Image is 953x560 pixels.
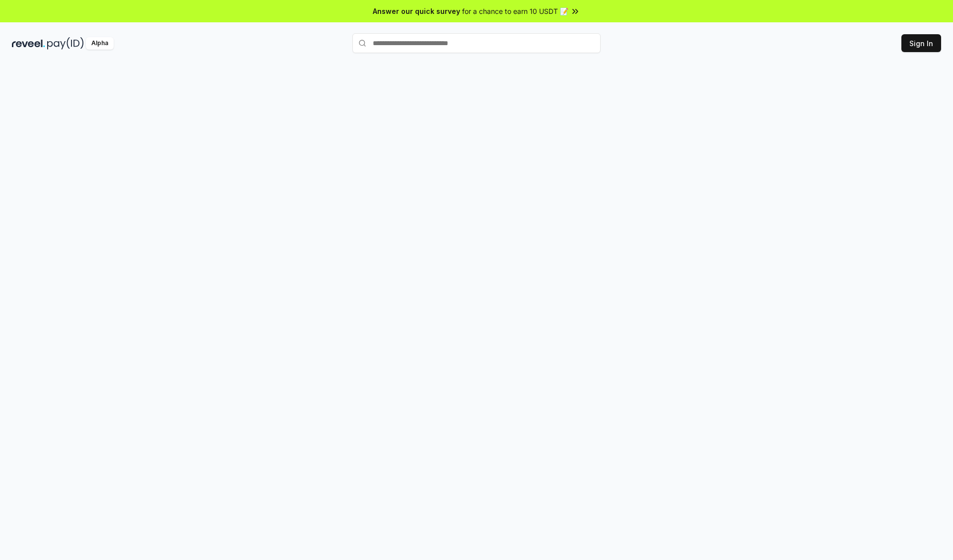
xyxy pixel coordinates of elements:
span: for a chance to earn 10 USDT 📝 [462,6,568,16]
span: Answer our quick survey [373,6,460,16]
button: Sign In [901,34,941,52]
img: pay_id [47,37,84,50]
img: reveel_dark [12,37,45,50]
div: Alpha [86,37,114,50]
